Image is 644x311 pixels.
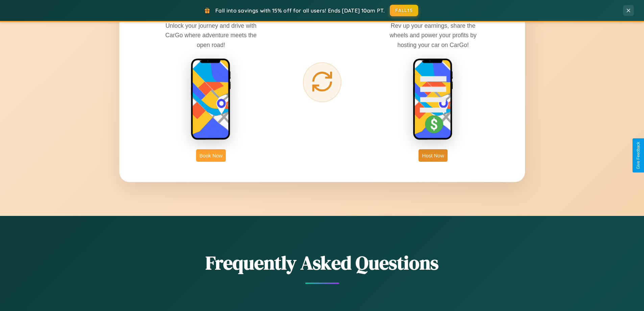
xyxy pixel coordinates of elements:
img: rent phone [191,58,231,141]
button: FALL15 [390,5,418,16]
p: Rev up your earnings, share the wheels and power your profits by hosting your car on CarGo! [382,21,484,49]
button: Book Now [196,149,226,162]
h2: Frequently Asked Questions [119,250,525,276]
p: Unlock your journey and drive with CarGo where adventure meets the open road! [160,21,262,49]
div: Give Feedback [636,142,641,169]
button: Host Now [419,149,447,162]
img: host phone [413,58,453,141]
span: Fall into savings with 15% off for all users! Ends [DATE] 10am PT. [215,7,385,14]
